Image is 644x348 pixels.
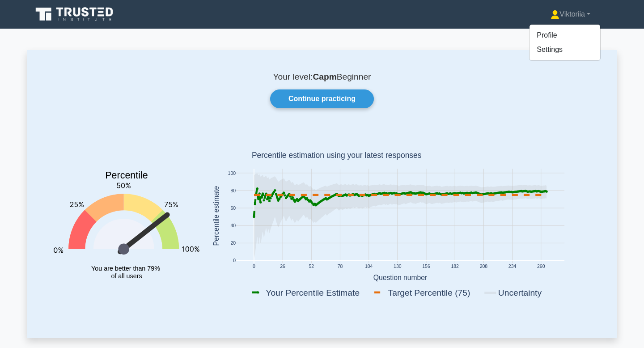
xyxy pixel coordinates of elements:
a: Profile [530,28,600,42]
text: 78 [338,264,343,269]
text: 80 [230,188,236,193]
text: 0 [233,259,236,263]
text: 100 [228,171,236,176]
p: Your level: Beginner [48,72,596,82]
tspan: of all users [111,272,142,280]
text: 260 [537,264,545,269]
text: 104 [365,264,373,269]
text: 234 [508,264,517,269]
text: 52 [309,264,314,269]
text: Percentile estimate [212,186,220,246]
text: 40 [230,223,236,228]
text: 182 [451,264,459,269]
a: Settings [530,42,600,57]
text: 20 [230,241,236,246]
text: 156 [422,264,430,269]
b: Capm [313,72,336,81]
text: Percentile [105,170,148,181]
text: 0 [253,264,255,269]
text: 130 [394,264,402,269]
text: 60 [230,206,236,211]
text: Percentile estimation using your latest responses [252,151,422,160]
a: Continue practicing [270,89,374,108]
text: Question number [373,274,428,281]
text: 26 [280,264,285,269]
a: Viktoriia [529,5,612,23]
text: 208 [480,264,488,269]
tspan: You are better than 79% [91,265,160,272]
ul: Viktoriia [529,24,601,61]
